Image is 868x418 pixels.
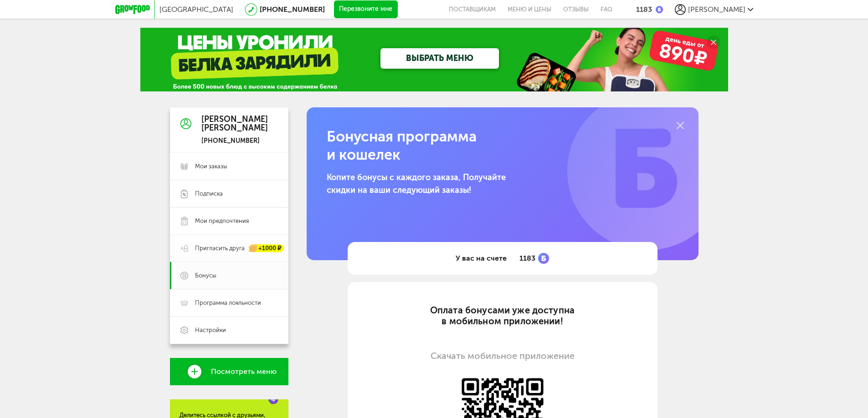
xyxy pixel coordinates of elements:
[195,162,227,171] span: Мои заказы
[656,6,663,13] img: bonus_b.cdccf46.png
[370,350,635,361] div: Скачать мобильное приложение
[170,262,288,289] a: Бонусы
[170,235,288,262] a: Пригласить друга +1000 ₽
[688,5,745,14] span: [PERSON_NAME]
[538,253,549,264] img: bonus_b.cdccf46.png
[159,5,233,14] span: [GEOGRAPHIC_DATA]
[380,48,499,69] a: ВЫБРАТЬ МЕНЮ
[370,305,635,327] div: Оплата бонусами уже доступна в мобильном приложении!
[195,272,216,280] span: Бонусы
[170,180,288,207] a: Подписка
[170,317,288,344] a: Настройки
[260,5,325,14] a: [PHONE_NUMBER]
[195,190,223,198] span: Подписка
[170,358,288,385] a: Посмотреть меню
[636,5,652,14] div: 1183
[519,253,535,264] span: 1183
[195,244,245,252] span: Пригласить друга
[334,0,398,19] button: Перезвоните мне
[456,253,507,264] span: У вас на счете
[195,217,249,225] span: Мои предпочтения
[195,299,261,307] span: Программа лояльности
[201,115,268,133] div: [PERSON_NAME] [PERSON_NAME]
[327,171,526,196] p: Копите бонусы с каждого заказа, Получайте скидки на ваши следующий заказы!
[170,207,288,235] a: Мои предпочтения
[249,245,284,252] div: +1000 ₽
[170,153,288,180] a: Мои заказы
[567,91,727,251] img: b.77db1d0.png
[211,368,277,376] span: Посмотреть меню
[170,289,288,317] a: Программа лояльности
[195,326,226,334] span: Настройки
[201,137,268,145] div: [PHONE_NUMBER]
[327,127,580,164] h1: Бонусная программа и кошелек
